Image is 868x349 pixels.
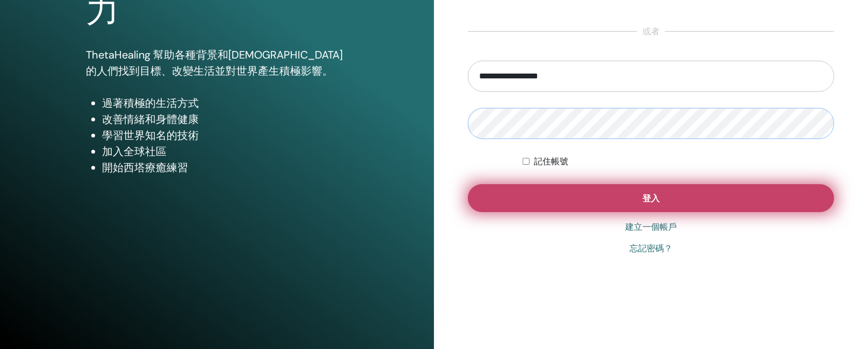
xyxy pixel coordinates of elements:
font: 忘記密碼？ [630,243,672,253]
font: 學習世界知名的技術 [102,128,199,142]
font: 建立一個帳戶 [625,222,677,232]
font: 加入全球社區 [102,144,167,158]
a: 建立一個帳戶 [625,221,677,234]
font: 或者 [642,26,660,37]
font: 過著積極的生活方式 [102,96,199,110]
button: 登入 [468,184,834,212]
font: 登入 [642,193,660,204]
font: 記住帳號 [534,156,568,166]
div: 無限期地保持我的身份驗證狀態或直到我手動註銷 [523,155,834,168]
font: ThetaHealing 幫助各種背景和[DEMOGRAPHIC_DATA]的人們找到目標、改變生活並對世界產生積極影響。 [86,48,343,78]
font: 改善情緒和身體健康 [102,112,199,126]
font: 開始西塔療癒練習 [102,161,188,174]
a: 忘記密碼？ [630,242,672,255]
